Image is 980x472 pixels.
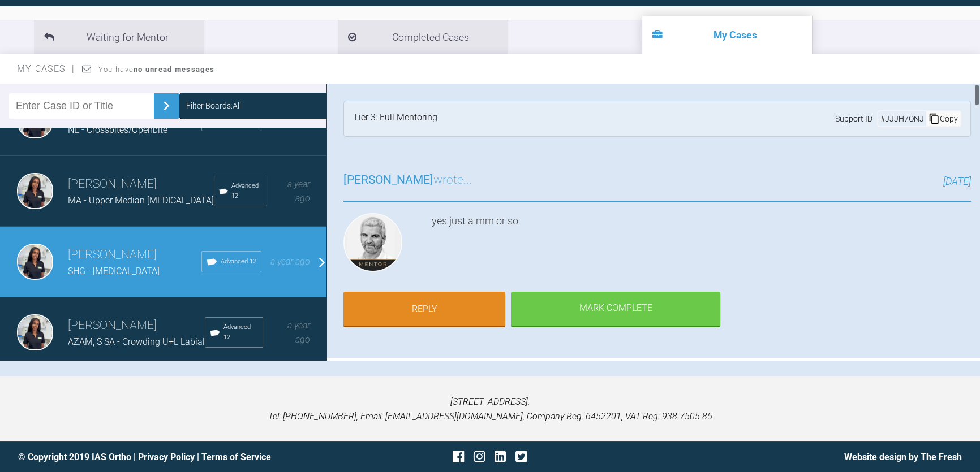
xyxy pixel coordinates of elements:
div: © Copyright 2019 IAS Ortho | | [18,450,333,465]
img: Mariam Samra [17,244,53,280]
div: # JJJH7ONJ [878,112,926,125]
div: Filter Boards: All [186,99,241,112]
strong: no unread messages [134,65,214,73]
div: Tier 3: Full Mentoring [353,110,437,127]
input: Enter Case ID or Title [9,93,154,119]
span: [DATE] [943,175,971,187]
span: Support ID [835,112,872,125]
span: Advanced 12 [223,322,258,343]
span: Advanced 12 [221,257,256,267]
h3: [PERSON_NAME] [68,175,214,194]
p: [STREET_ADDRESS]. Tel: [PHONE_NUMBER], Email: [EMAIL_ADDRESS][DOMAIN_NAME], Company Reg: 6452201,... [18,395,962,423]
span: a year ago [287,320,310,345]
img: Ross Hobson [343,213,402,272]
a: Reply [343,292,505,327]
li: My Cases [642,16,812,54]
div: Copy [926,111,960,126]
span: You have [98,65,214,73]
h3: wrote... [343,171,472,190]
span: a year ago [270,256,310,267]
span: NE - Crossbites/Openbite [68,124,167,135]
li: Waiting for Mentor [34,20,204,54]
img: chevronRight.28bd32b0.svg [157,97,175,115]
li: Completed Cases [338,20,508,54]
span: AZAM, S SA - Crowding U+L Labial [68,336,205,347]
a: Terms of Service [201,452,271,462]
span: [PERSON_NAME] [343,173,433,187]
span: a year ago [287,179,310,204]
img: Mariam Samra [17,314,53,350]
span: SHG - [MEDICAL_DATA] [68,266,160,276]
div: yes just a mm or so [432,213,971,276]
div: Mark Complete [511,292,720,327]
a: Website design by The Fresh [844,452,962,462]
span: My Cases [17,63,75,74]
a: Privacy Policy [138,452,195,462]
h3: [PERSON_NAME] [68,316,205,335]
h3: [PERSON_NAME] [68,245,201,265]
span: Advanced 12 [231,181,262,201]
span: MA - Upper Median [MEDICAL_DATA] [68,195,214,206]
img: Mariam Samra [17,173,53,209]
